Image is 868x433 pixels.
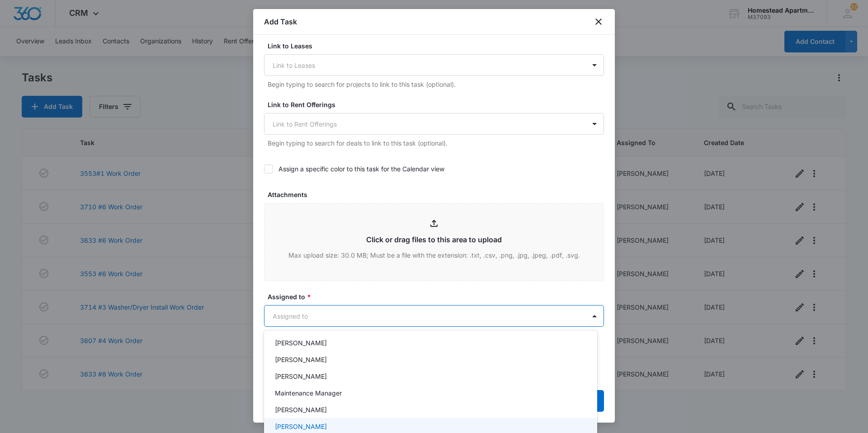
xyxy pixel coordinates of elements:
[275,388,342,398] p: Maintenance Manager
[275,372,327,381] p: [PERSON_NAME]
[275,422,327,431] p: [PERSON_NAME]
[275,405,327,414] p: [PERSON_NAME]
[275,338,327,348] p: [PERSON_NAME]
[275,355,327,364] p: [PERSON_NAME]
